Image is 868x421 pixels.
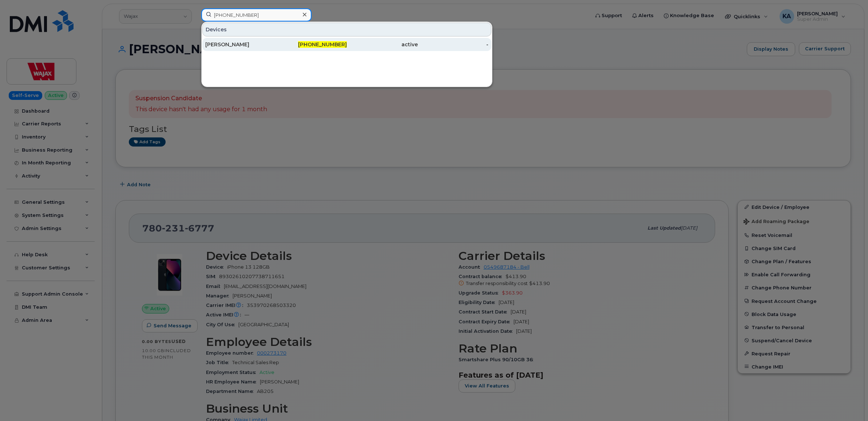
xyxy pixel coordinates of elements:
div: - [418,41,489,48]
div: active [347,41,418,48]
div: [PERSON_NAME] [205,41,276,48]
div: Devices [202,23,491,36]
a: [PERSON_NAME][PHONE_NUMBER]active- [202,38,491,51]
span: [PHONE_NUMBER] [298,41,347,48]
